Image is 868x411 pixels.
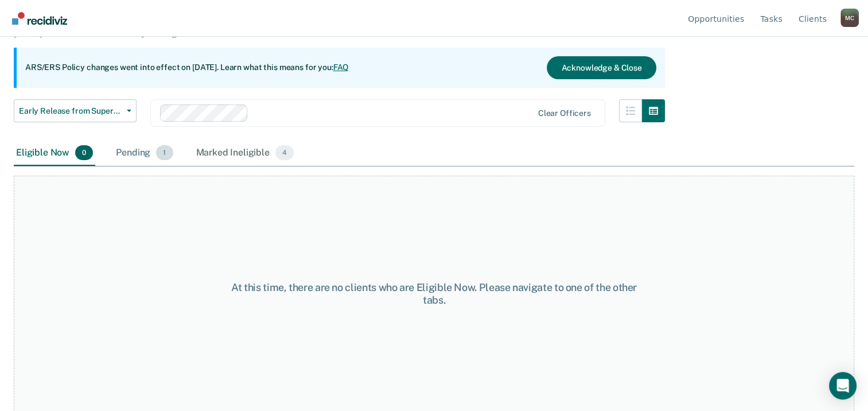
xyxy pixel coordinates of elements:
span: 0 [75,145,93,160]
div: M C [840,9,859,27]
p: Supervision clients may be eligible for Early Release from Supervision if they meet certain crite... [14,17,632,38]
div: At this time, there are no clients who are Eligible Now. Please navigate to one of the other tabs. [224,281,644,306]
span: 4 [275,145,294,160]
div: Eligible Now0 [14,141,95,166]
span: 1 [156,145,173,160]
div: Pending1 [114,141,175,166]
button: Acknowledge & Close [547,56,656,79]
span: Early Release from Supervision [19,106,122,116]
img: Recidiviz [12,12,67,25]
div: Clear officers [538,108,591,118]
button: Early Release from Supervision [14,99,137,122]
a: FAQ [333,63,349,72]
button: Profile dropdown button [840,9,859,27]
div: Marked Ineligible4 [194,141,297,166]
div: Open Intercom Messenger [829,372,857,400]
p: ARS/ERS Policy changes went into effect on [DATE]. Learn what this means for you: [25,62,349,73]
